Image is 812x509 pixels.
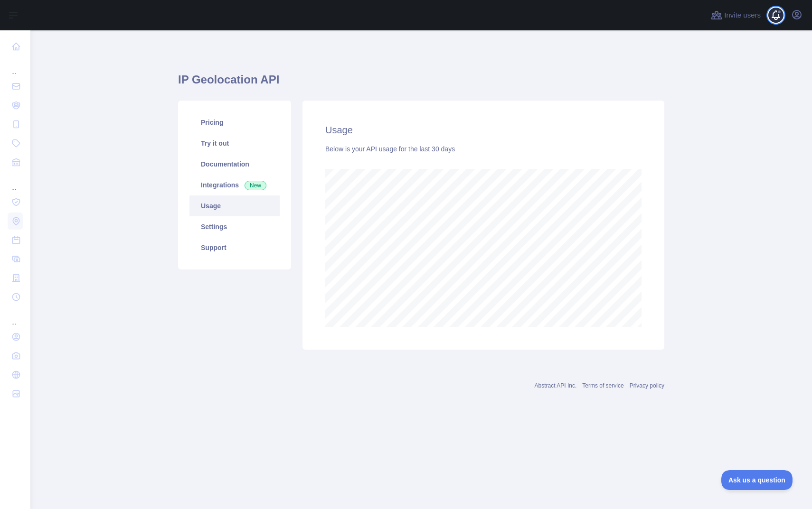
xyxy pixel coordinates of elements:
div: ... [8,173,23,192]
h1: IP Geolocation API [178,72,664,95]
a: Privacy policy [630,382,664,389]
h2: Usage [325,123,642,137]
a: Settings [189,216,280,237]
button: Invite users [709,8,763,23]
div: Below is your API usage for the last 30 days [325,144,642,154]
a: Usage [189,195,280,216]
a: Terms of service [582,382,623,389]
div: ... [8,57,23,76]
a: Abstract API Inc. [535,382,577,389]
a: Documentation [189,154,280,175]
a: Try it out [189,133,280,154]
span: Invite users [724,10,761,21]
a: Pricing [189,112,280,133]
a: Support [189,237,280,258]
iframe: Toggle Customer Support [721,470,793,490]
span: New [245,181,266,190]
div: ... [8,307,23,326]
a: Integrations New [189,175,280,195]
